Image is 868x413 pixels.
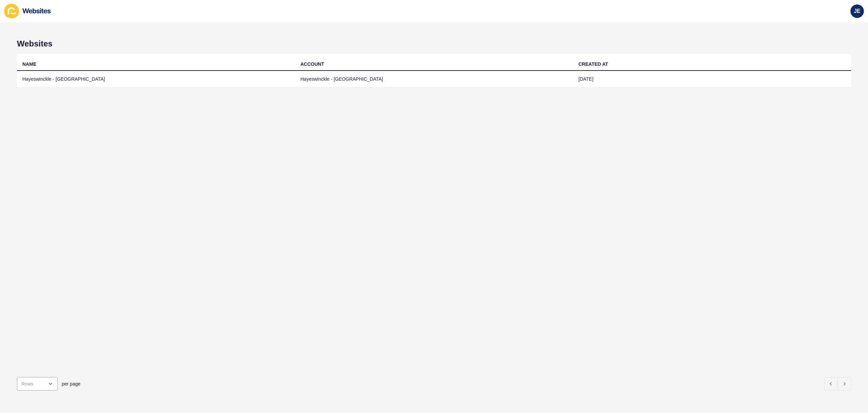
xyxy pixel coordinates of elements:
[854,8,861,15] span: JE
[578,61,608,67] div: CREATED AT
[22,61,36,67] div: NAME
[573,71,851,87] td: [DATE]
[17,377,58,391] div: open menu
[300,61,324,67] div: ACCOUNT
[17,39,851,48] h1: Websites
[295,71,573,87] td: Hayeswinckle - [GEOGRAPHIC_DATA]
[62,380,80,387] span: per page
[17,71,295,87] td: Hayeswinckle - [GEOGRAPHIC_DATA]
